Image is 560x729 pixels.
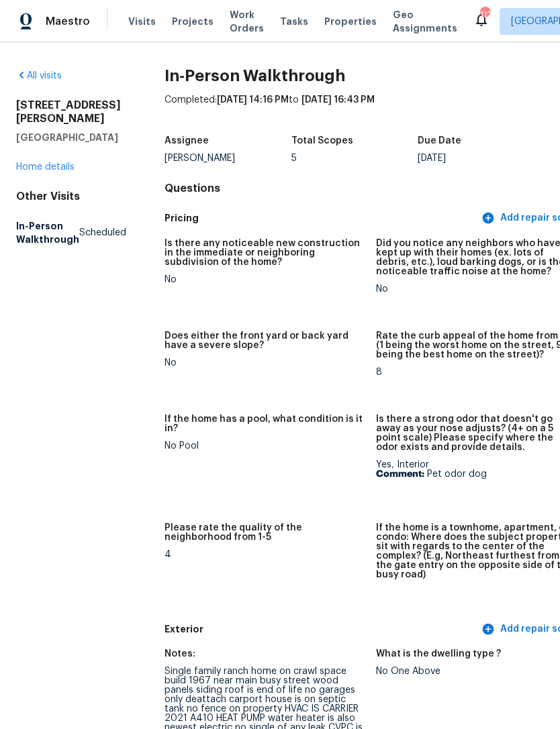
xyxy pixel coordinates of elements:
h5: In-Person Walkthrough [16,219,79,246]
a: All visits [16,71,62,80]
span: Geo Assignments [393,8,457,35]
span: Tasks [280,17,308,26]
div: No [165,358,365,368]
h5: Notes: [165,649,195,659]
h5: What is the dwelling type ? [376,649,501,659]
h5: Please rate the quality of the neighborhood from 1-5 [165,523,365,542]
h5: Does either the front yard or back yard have a severe slope? [165,331,365,350]
a: Home details [16,162,75,172]
h5: Exterior [165,622,479,636]
span: Work Orders [230,8,264,35]
span: Properties [324,15,377,28]
div: Other Visits [16,190,122,203]
div: No [165,275,365,284]
div: No Pool [165,441,365,451]
h5: Due Date [418,136,461,146]
span: [DATE] 16:43 PM [301,95,375,105]
h5: Is there any noticeable new construction in the immediate or neighboring subdivision of the home? [165,239,365,267]
h2: [STREET_ADDRESS][PERSON_NAME] [16,99,122,125]
b: Comment: [376,469,424,479]
h5: Total Scopes [291,136,353,146]
span: Maestro [46,15,90,28]
span: Scheduled [79,226,126,239]
h5: Pricing [165,211,479,225]
div: 4 [165,550,365,559]
div: 5 [291,154,418,163]
div: [DATE] [418,154,545,163]
h5: [GEOGRAPHIC_DATA] [16,131,122,144]
h5: Assignee [165,136,209,146]
div: [PERSON_NAME] [165,154,291,163]
div: 112 [480,8,489,21]
span: [DATE] 14:16 PM [217,95,289,105]
h5: If the home has a pool, what condition is it in? [165,414,365,433]
span: Projects [172,15,214,28]
a: In-Person WalkthroughScheduled [16,214,122,251]
span: Visits [128,15,156,28]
